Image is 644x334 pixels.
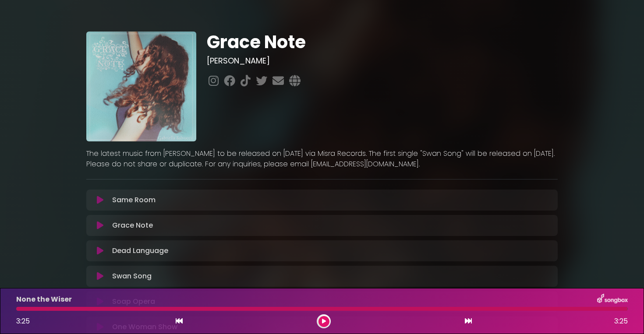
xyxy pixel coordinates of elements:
[112,246,168,256] p: Dead Language
[112,195,156,205] p: Same Room
[614,316,628,327] span: 3:25
[16,294,72,305] p: None the Wiser
[207,32,558,53] h1: Grace Note
[16,316,30,326] span: 3:25
[112,220,153,231] p: Grace Note
[112,271,152,281] p: Swan Song
[597,294,628,305] img: songbox-logo-white.png
[86,148,558,169] p: The latest music from [PERSON_NAME] to be released on [DATE] via Misra Records. The first single ...
[207,56,558,66] h3: [PERSON_NAME]
[86,32,196,141] img: ELKAwBW9S924xl7EYTAN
